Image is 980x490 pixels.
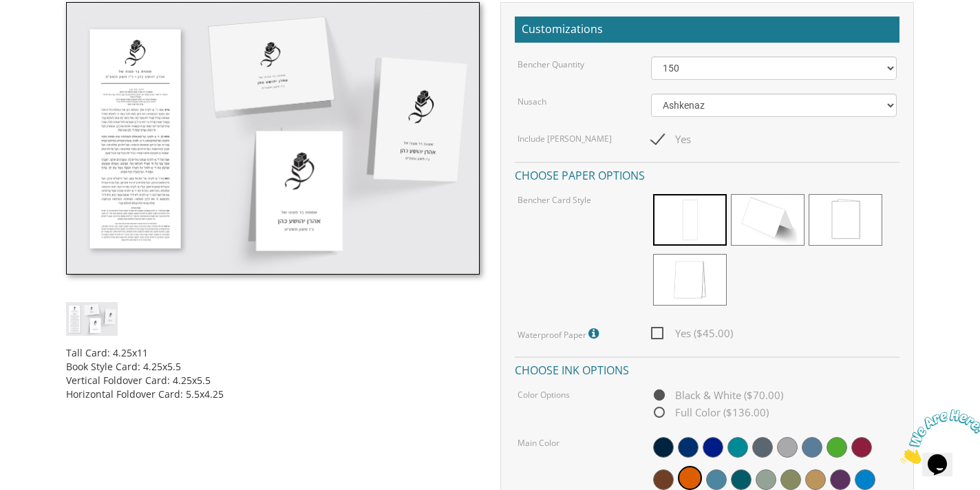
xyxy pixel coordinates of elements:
[651,404,769,421] span: Full Color ($136.00)
[515,17,899,43] h2: Customizations
[651,131,691,148] span: Yes
[651,387,783,404] span: Black & White ($70.00)
[66,336,480,401] div: Tall Card: 4.25x11 Book Style Card: 4.25x5.5 Vertical Foldover Card: 4.25x5.5 Horizontal Foldover...
[651,325,733,342] span: Yes ($45.00)
[515,356,899,381] h4: Choose ink options
[518,133,612,145] label: Include [PERSON_NAME]
[518,437,560,449] label: Main Color
[518,389,570,401] label: Color Options
[518,96,546,107] label: Nusach
[895,404,980,469] iframe: chat widget
[66,302,118,336] img: cbstyle3.jpg
[515,162,899,186] h4: Choose paper options
[6,6,91,60] img: Chat attention grabber
[66,2,480,275] img: cbstyle3.jpg
[518,58,584,70] label: Bencher Quantity
[518,194,591,206] label: Bencher Card Style
[518,325,602,343] label: Waterproof Paper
